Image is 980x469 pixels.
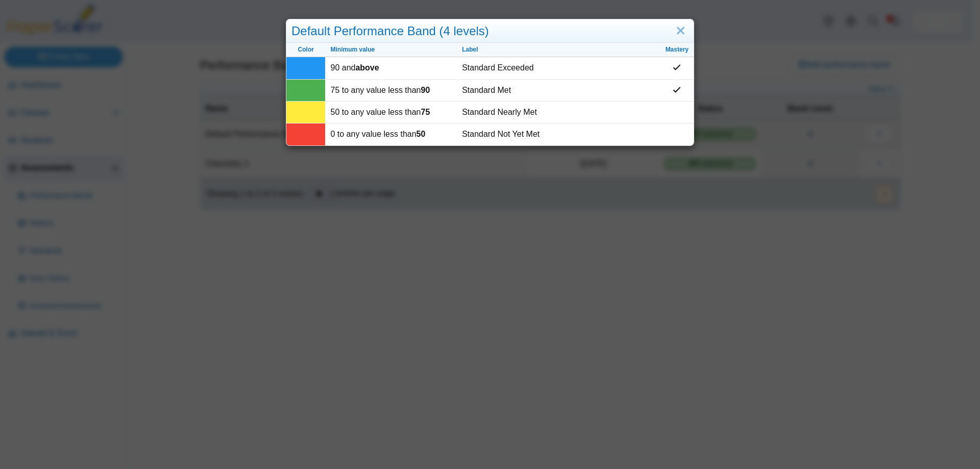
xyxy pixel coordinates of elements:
th: Label [457,43,660,57]
td: Standard Exceeded [457,57,660,79]
b: 50 [416,130,426,138]
a: Close [673,22,689,40]
b: 75 [421,108,430,116]
td: Standard Met [457,80,660,102]
td: 90 and [325,57,457,79]
div: Default Performance Band (4 levels) [286,19,694,43]
th: Mastery [660,43,694,57]
th: Minimum value [325,43,457,57]
td: Standard Nearly Met [457,102,660,124]
td: Standard Not Yet Met [457,124,660,145]
b: above [355,63,379,72]
th: Color [286,43,325,57]
b: 90 [421,86,430,94]
td: 75 to any value less than [325,80,457,102]
td: 0 to any value less than [325,124,457,145]
td: 50 to any value less than [325,102,457,124]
